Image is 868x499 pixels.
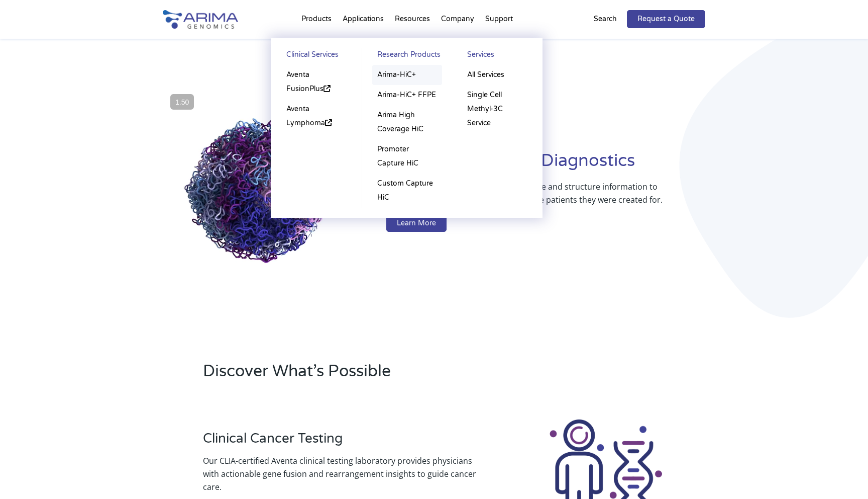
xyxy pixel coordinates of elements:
[462,48,532,65] a: Services
[462,65,532,85] a: All Services
[372,174,442,208] a: Custom Capture HiC
[372,139,442,174] a: Promoter Capture HiC
[818,451,868,499] iframe: Chat Widget
[627,10,705,28] a: Request a Quote
[462,85,532,133] a: Single Cell Methyl-3C Service
[372,105,442,139] a: Arima High Coverage HiC
[372,65,442,85] a: Arima-HiC+
[594,13,617,26] p: Search
[372,85,442,105] a: Arima-HiC+ FFPE
[281,65,352,99] a: Aventa FusionPlus
[386,214,447,232] a: Learn More
[203,454,476,493] p: Our CLIA-certified Aventa clinical testing laboratory provides physicians with actionable gene fu...
[281,48,352,65] a: Clinical Services
[372,48,442,65] a: Research Products
[281,99,352,133] a: Aventa Lymphoma
[203,360,562,390] h2: Discover What’s Possible
[163,10,238,29] img: Arima-Genomics-logo
[203,431,476,454] h3: Clinical Cancer Testing
[386,149,705,180] h1: Redefining Cancer Diagnostics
